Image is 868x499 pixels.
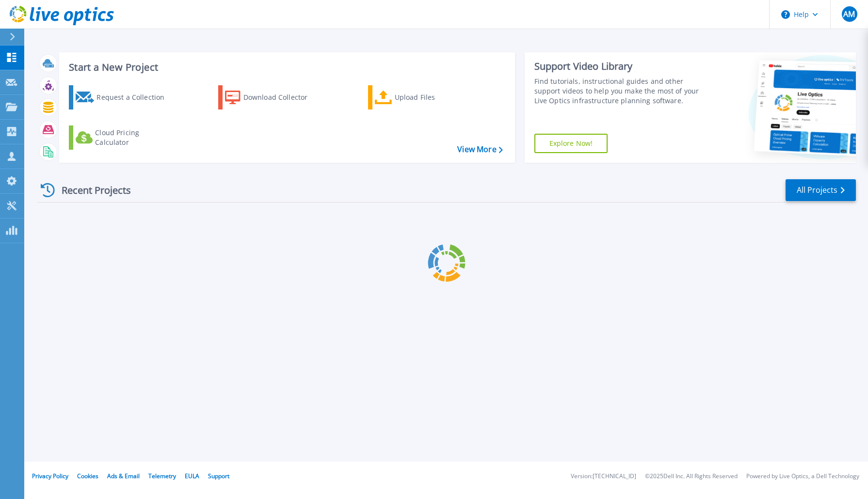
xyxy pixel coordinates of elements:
li: © 2025 Dell Inc. All Rights Reserved [645,473,738,480]
div: Download Collector [243,88,321,107]
a: Privacy Policy [32,472,68,480]
div: Find tutorials, instructional guides and other support videos to help you make the most of your L... [534,77,703,106]
a: Request a Collection [69,85,177,109]
a: View More [457,145,502,154]
a: EULA [185,472,199,480]
a: Cookies [77,472,98,480]
a: Explore Now! [534,134,608,153]
li: Powered by Live Optics, a Dell Technology [746,473,859,480]
li: Version: [TECHNICAL_ID] [571,473,636,480]
a: All Projects [786,179,856,201]
a: Cloud Pricing Calculator [69,125,177,150]
div: Support Video Library [534,60,703,73]
div: Upload Files [395,88,472,107]
a: Upload Files [368,85,476,109]
a: Telemetry [148,472,176,480]
a: Ads & Email [107,472,140,480]
div: Recent Projects [37,178,144,202]
div: Cloud Pricing Calculator [95,128,173,147]
h3: Start a New Project [69,62,502,73]
a: Download Collector [218,85,326,109]
div: Request a Collection [96,88,174,107]
span: AM [843,10,855,18]
a: Support [208,472,229,480]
